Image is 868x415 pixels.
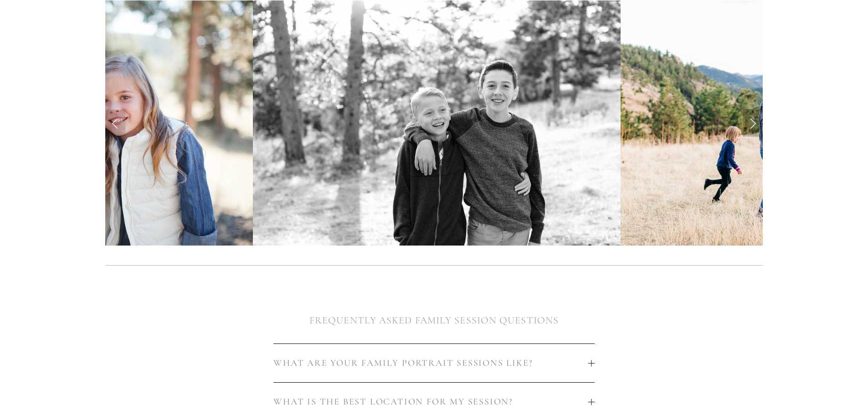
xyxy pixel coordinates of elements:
span: WHAT IS THE BEST LOCATION FOR MY SESSION? [273,396,588,407]
span: WHAT ARE YOUR FAMILY PORTRAIT SESSIONS LIKE? [273,358,588,369]
button: WHAT ARE YOUR FAMILY PORTRAIT SESSIONS LIKE? [273,344,594,382]
a: Previous Slide [105,109,125,137]
h2: FREQUENTLY ASKED FAMILY SESSION QUESTIONS [105,313,763,328]
img: brothers-laughing-outdoors.jpg [253,0,621,246]
a: Next Slide [743,109,763,137]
